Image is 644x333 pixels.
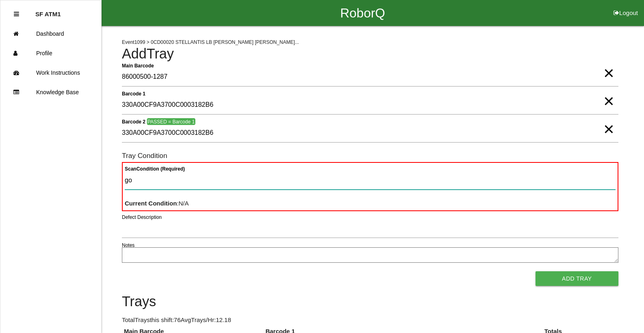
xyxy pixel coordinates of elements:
[122,316,618,325] p: Total Trays this shift: 76 Avg Trays /Hr: 12.18
[122,214,162,221] label: Defect Description
[603,113,614,129] span: Clear Input
[122,63,154,68] b: Main Barcode
[536,271,618,286] button: Add Tray
[603,57,614,73] span: Clear Input
[125,200,177,207] b: Current Condition
[603,85,614,101] span: Clear Input
[122,294,618,309] h4: Trays
[122,152,618,160] h6: Tray Condition
[122,46,618,62] h4: Add Tray
[125,166,185,172] b: Scan Condition (Required)
[0,43,101,63] a: Profile
[0,82,101,102] a: Knowledge Base
[122,91,145,96] b: Barcode 1
[122,68,618,86] input: Required
[0,24,101,43] a: Dashboard
[0,63,101,82] a: Work Instructions
[122,39,299,45] span: Event 1099 > 0CD00020 STELLANTIS LB [PERSON_NAME] [PERSON_NAME]...
[122,119,145,124] b: Barcode 2
[35,4,61,17] p: SF ATM1
[147,118,195,125] span: PASSED = Barcode 1
[14,4,19,24] div: Close
[122,242,134,249] label: Notes
[125,200,189,207] span: : N/A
